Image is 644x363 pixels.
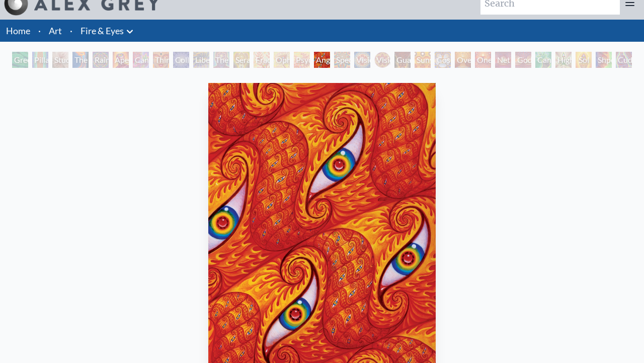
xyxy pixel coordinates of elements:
div: Seraphic Transport Docking on the Third Eye [233,52,250,68]
div: Cuddle [616,52,632,68]
div: Liberation Through Seeing [193,52,209,68]
div: Study for the Great Turn [52,52,68,68]
div: Vision Crystal [354,52,370,68]
li: · [34,20,45,42]
div: Shpongled [596,52,612,68]
div: The Torch [72,52,89,68]
a: Art [49,24,62,38]
div: Oversoul [455,52,471,68]
div: Aperture [113,52,129,68]
div: Higher Vision [555,52,572,68]
div: Fractal Eyes [254,52,270,68]
div: One [475,52,491,68]
div: Rainbow Eye Ripple [93,52,109,68]
div: Ophanic Eyelash [274,52,290,68]
div: The Seer [213,52,229,68]
div: Psychomicrograph of a Fractal Paisley Cherub Feather Tip [294,52,310,68]
div: Cannafist [535,52,551,68]
div: Third Eye Tears of Joy [153,52,169,68]
li: · [66,20,76,42]
div: Spectral Lotus [334,52,350,68]
div: Sunyata [415,52,431,68]
a: Fire & Eyes [80,24,124,38]
div: Sol Invictus [576,52,592,68]
div: Green Hand [12,52,28,68]
div: Cosmic Elf [435,52,451,68]
div: Guardian of Infinite Vision [394,52,411,68]
div: Angel Skin [314,52,330,68]
a: Home [6,25,30,36]
div: Collective Vision [173,52,189,68]
div: Pillar of Awareness [32,52,48,68]
div: Vision Crystal Tondo [374,52,390,68]
div: Net of Being [495,52,511,68]
div: Godself [515,52,531,68]
div: Cannabis Sutra [133,52,149,68]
